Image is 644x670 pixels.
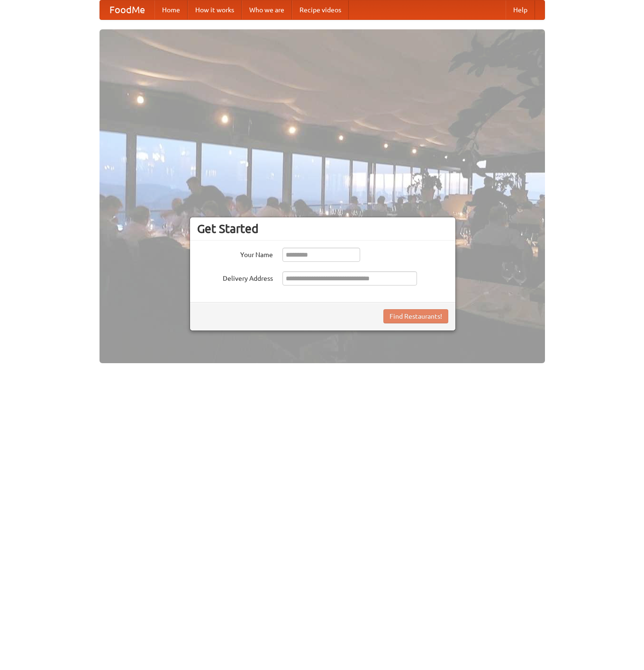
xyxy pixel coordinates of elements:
[197,222,448,236] h3: Get Started
[292,0,349,19] a: Recipe videos
[383,309,448,323] button: Find Restaurants!
[506,0,535,19] a: Help
[154,0,188,19] a: Home
[188,0,242,19] a: How it works
[100,0,154,19] a: FoodMe
[197,271,273,283] label: Delivery Address
[197,248,273,259] label: Your Name
[242,0,292,19] a: Who we are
